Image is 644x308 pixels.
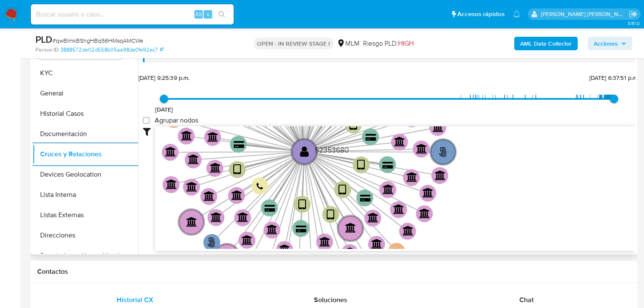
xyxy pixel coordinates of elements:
[60,46,164,54] a: 3888572de02d558b05aa98de0fe92ec7
[117,295,153,305] span: Historial CX
[629,10,638,19] a: Salir
[363,39,414,48] span: Riesgo PLD:
[143,117,150,124] input: Agrupar nodos
[314,295,347,305] span: Soluciones
[416,143,427,153] text: 
[433,122,444,132] text: 
[338,184,347,196] text: 
[520,37,572,50] b: AML Data Collector
[155,116,198,125] span: Agrupar nodos
[186,216,197,226] text: 
[207,237,216,248] text: 
[589,74,639,82] span: [DATE] 6:37:51 p.m.
[33,185,138,205] button: Lista Interna
[207,132,218,142] text: 
[211,212,222,222] text: 
[213,8,230,20] button: search-icon
[232,190,243,200] text: 
[33,245,138,266] button: Restricciones Nuevo Mundo
[398,38,414,48] span: HIGH
[514,37,578,50] button: AML Data Collector
[181,131,192,141] text: 
[371,239,382,249] text: 
[52,36,143,45] span: # qwBlmkBShgHBq56HMsqAMCWe
[234,141,244,149] text: 
[394,136,405,147] text: 
[391,248,402,257] text: 
[165,147,176,157] text: 
[233,164,241,176] text: 
[155,105,173,114] span: [DATE]
[33,83,138,104] button: General
[541,10,626,18] p: michelleangelica.rodriguez@mercadolibre.com.mx
[513,11,520,18] a: Notificaciones
[435,170,446,180] text: 
[35,46,59,54] b: Person ID
[33,144,138,164] button: Cruces y Relaciones
[33,164,138,185] button: Devices Geolocation
[298,198,306,210] text: 
[210,163,221,173] text: 
[267,224,278,234] text: 
[315,144,349,155] text: 52353680
[594,37,618,50] span: Acciones
[382,161,393,169] text: 
[357,159,365,171] text: 
[419,208,430,218] text: 
[296,225,306,233] text: 
[37,267,630,276] h1: Contactos
[319,236,330,246] text: 
[393,204,404,214] text: 
[368,213,379,223] text: 
[33,124,138,144] button: Documentación
[337,39,360,48] div: MLM
[35,33,52,46] b: PLD
[31,9,234,20] input: Buscar usuario o caso...
[360,194,371,202] text: 
[628,20,640,27] span: 3.151.0
[33,205,138,225] button: Listas Externas
[383,184,394,194] text: 
[139,74,190,82] span: [DATE] 9:25:39 p.m.
[327,208,335,221] text: 
[300,145,309,158] text: 
[166,179,177,189] text: 
[254,38,333,49] p: OPEN - IN REVIEW STAGE I
[345,223,356,233] text: 
[207,10,209,18] span: s
[204,191,215,201] text: 
[403,226,414,236] text: 
[519,295,534,305] span: Chat
[33,63,138,83] button: KYC
[33,104,138,124] button: Historial Casos
[265,204,275,213] text: 
[195,10,202,18] span: Alt
[242,234,253,245] text: 
[457,10,505,19] span: Accesos rápidos
[439,147,447,157] text: 
[588,37,632,50] button: Acciones
[186,182,197,192] text: 
[423,188,434,198] text: 
[237,212,248,222] text: 
[33,225,138,245] button: Direcciones
[257,183,263,191] text: 
[407,172,418,182] text: 
[188,154,199,164] text: 
[366,133,376,141] text: 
